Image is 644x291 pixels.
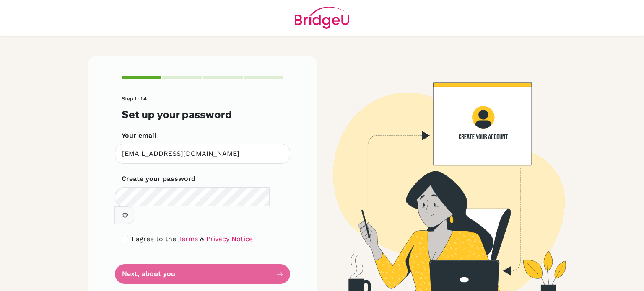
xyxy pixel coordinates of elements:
[122,108,283,121] h3: Set up your password
[122,174,195,184] label: Create your password
[132,235,176,243] span: I agree to the
[122,95,147,102] span: Step 1 of 4
[200,235,204,243] span: &
[122,131,156,141] label: Your email
[590,266,636,287] iframe: Opens a widget where you can find more information
[115,144,290,164] input: Insert your email*
[206,235,253,243] a: Privacy Notice
[178,235,198,243] a: Terms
